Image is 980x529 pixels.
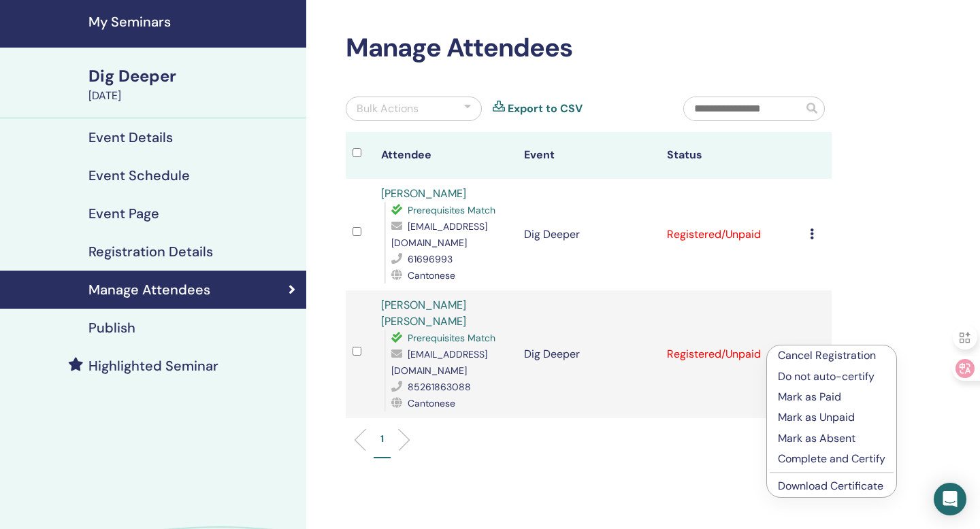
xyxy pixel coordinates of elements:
a: [PERSON_NAME] [PERSON_NAME] [381,298,466,328]
span: Prerequisites Match [408,204,495,216]
span: Prerequisites Match [408,332,495,344]
th: Status [660,132,803,179]
h4: Publish [88,320,135,336]
span: [EMAIL_ADDRESS][DOMAIN_NAME] [391,220,487,249]
h4: Event Schedule [88,167,190,184]
a: Download Certificate [778,479,883,493]
span: [EMAIL_ADDRESS][DOMAIN_NAME] [391,348,487,377]
h4: Event Details [88,129,173,146]
th: Attendee [374,132,517,179]
h4: Highlighted Seminar [88,358,218,374]
span: Cantonese [408,397,455,409]
a: [PERSON_NAME] [381,186,466,201]
p: Mark as Paid [778,389,885,405]
div: Dig Deeper [88,65,298,88]
div: Open Intercom Messenger [934,483,966,515]
h4: My Seminars [88,14,298,30]
td: Dig Deeper [517,290,660,418]
span: 61696993 [408,253,453,265]
p: Mark as Unpaid [778,409,885,426]
h2: Manage Attendees [346,33,832,64]
h4: Manage Attendees [88,281,210,298]
div: Bulk Actions [357,101,419,117]
a: Dig Deeper[DATE] [80,65,306,104]
h4: Event Page [88,205,159,222]
p: 1 [380,432,384,446]
span: 85261863088 [408,381,471,393]
td: Dig Deeper [517,179,660,290]
th: Event [517,132,660,179]
div: [DATE] [88,88,298,104]
a: Export to CSV [508,101,583,117]
p: Mark as Absent [778,430,885,447]
p: Cancel Registration [778,347,885,364]
p: Complete and Certify [778,451,885,467]
span: Cantonese [408,269,455,281]
h4: Registration Details [88,243,213,260]
p: Do not auto-certify [778,369,885,385]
